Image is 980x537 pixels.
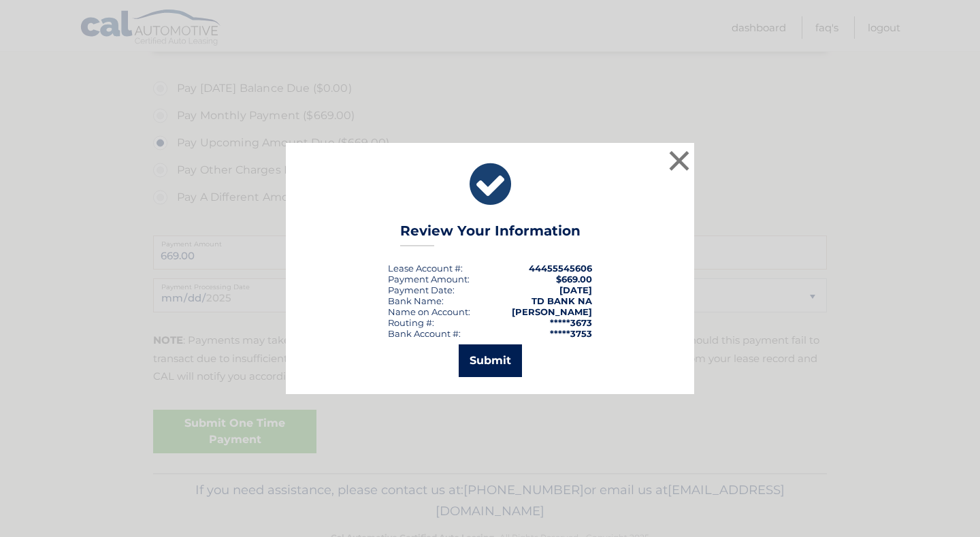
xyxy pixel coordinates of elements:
div: Bank Name: [388,295,444,306]
span: Payment Date [388,284,453,295]
span: [DATE] [559,284,592,295]
strong: 44455545606 [529,263,592,274]
span: $669.00 [556,274,592,284]
strong: TD BANK NA [532,295,592,306]
h3: Review Your Information [400,223,581,246]
div: Payment Amount: [388,274,470,284]
div: Bank Account #: [388,328,461,339]
div: Name on Account: [388,306,470,317]
button: Submit [459,344,522,377]
div: Lease Account #: [388,263,463,274]
div: Routing #: [388,317,434,328]
strong: [PERSON_NAME] [512,306,592,317]
div: : [388,284,455,295]
button: × [666,147,693,174]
